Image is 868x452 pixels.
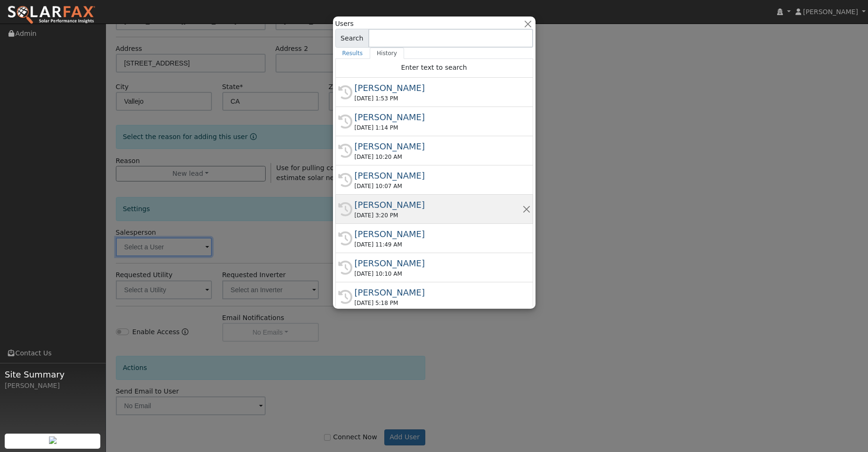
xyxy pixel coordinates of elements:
span: Users [335,19,354,29]
div: [PERSON_NAME] [355,257,522,270]
div: [DATE] 10:10 AM [355,270,522,278]
i: History [338,261,352,275]
div: [DATE] 10:07 AM [355,182,522,190]
i: History [338,173,352,187]
div: [PERSON_NAME] [355,198,522,211]
div: [DATE] 10:20 AM [355,153,522,161]
div: [PERSON_NAME] [5,381,101,391]
div: [PERSON_NAME] [355,286,522,299]
div: [PERSON_NAME] [355,228,522,240]
button: Remove this history [522,204,531,214]
span: Site Summary [5,368,101,381]
div: [DATE] 1:53 PM [355,94,522,103]
div: [DATE] 5:18 PM [355,299,522,307]
img: SolarFax [7,5,96,25]
div: [PERSON_NAME] [355,82,522,94]
span: [PERSON_NAME] [803,8,858,16]
div: [DATE] 11:49 AM [355,240,522,249]
div: [DATE] 1:14 PM [355,123,522,132]
div: [DATE] 3:20 PM [355,211,522,220]
i: History [338,115,352,129]
a: History [370,48,404,59]
img: retrieve [49,436,57,444]
i: History [338,290,352,304]
span: Search [335,29,369,48]
span: Enter text to search [401,64,467,71]
div: [PERSON_NAME] [355,169,522,182]
div: [PERSON_NAME] [355,140,522,153]
div: [PERSON_NAME] [355,111,522,123]
a: Results [335,48,370,59]
i: History [338,231,352,246]
i: History [338,144,352,158]
i: History [338,202,352,216]
i: History [338,85,352,99]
